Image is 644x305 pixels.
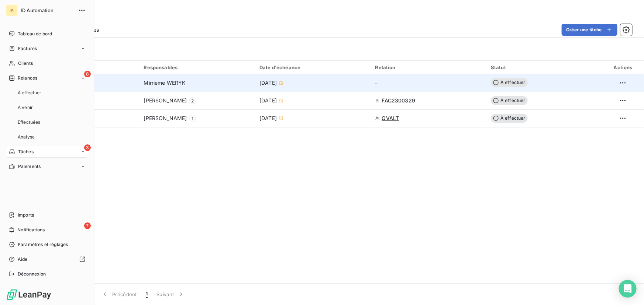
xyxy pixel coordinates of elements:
[144,64,251,70] div: Responsables
[18,31,52,37] span: Tableau de bord
[97,287,141,302] button: Précédent
[491,78,528,87] span: À effectuer
[144,97,187,104] span: [PERSON_NAME]
[375,64,482,70] div: Relation
[17,227,45,233] span: Notifications
[18,271,46,277] span: Déconnexion
[144,79,186,87] span: Mirrieme WERYK
[144,115,187,122] span: [PERSON_NAME]
[6,289,52,301] img: Logo LeanPay
[371,74,487,92] td: -
[18,60,33,67] span: Clients
[6,4,18,16] div: IA
[382,115,399,122] span: OVALT
[152,287,189,302] button: Suivant
[18,241,68,248] span: Paramètres et réglages
[189,97,196,104] span: 2
[18,212,34,218] span: Imports
[491,114,528,123] span: À effectuer
[259,79,277,87] span: [DATE]
[259,115,277,122] span: [DATE]
[619,280,637,298] div: Open Intercom Messenger
[18,45,37,52] span: Factures
[259,64,366,70] div: Date d'échéance
[562,24,617,36] button: Créer une tâche
[84,144,91,151] span: 3
[18,256,28,263] span: Aide
[18,104,33,111] span: À venir
[607,64,640,70] div: Actions
[18,119,41,126] span: Effectuées
[146,291,148,298] span: 1
[6,253,88,265] a: Aide
[84,222,91,229] span: 7
[18,163,41,170] span: Paiements
[382,97,416,104] span: FAC2300329
[189,115,196,122] span: 1
[491,96,528,105] span: À effectuer
[18,75,37,81] span: Relances
[18,90,42,96] span: À effectuer
[84,71,91,77] span: 8
[21,7,74,13] span: ID Automation
[18,148,34,155] span: Tâches
[491,64,598,70] div: Statut
[141,287,152,302] button: 1
[259,97,277,104] span: [DATE]
[18,134,35,140] span: Analyse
